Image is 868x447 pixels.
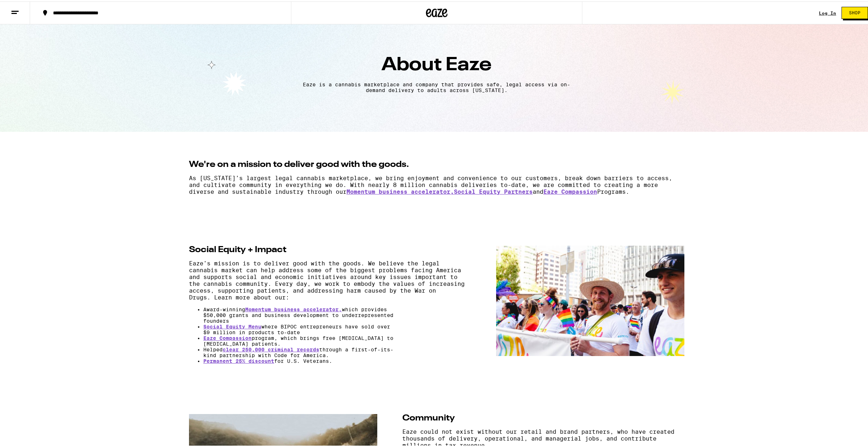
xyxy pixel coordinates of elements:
[189,159,684,168] h2: We're on a mission to deliver good with the goods.
[454,187,533,194] a: Social Equity Partners
[203,345,395,357] li: Helped through a first-of-its-kind partnership with Code for America.
[346,187,454,194] a: Momentum business accelerator,
[203,357,274,362] a: Permanent 25% discount
[179,54,694,73] h1: About Eaze
[299,80,574,92] p: Eaze is a cannabis marketplace and company that provides safe, legal access via on-demand deliver...
[842,5,868,18] button: Shop
[203,322,261,328] a: Social Equity Menu
[849,9,860,14] span: Shop
[203,357,395,362] li: for U.S. Veterans.
[543,187,597,194] a: Eaze Compassion
[189,259,471,299] p: Eaze’s mission is to deliver good with the goods. We believe the legal cannabis market can help a...
[819,9,836,14] a: Log In
[245,305,342,311] a: Momentum business accelerator,
[223,345,319,351] a: clear 250,000 criminal records
[203,305,395,322] li: Award-winning which provides $50,000 grants and business development to underrepresented founders
[203,334,395,345] li: program, which brings free [MEDICAL_DATA] to [MEDICAL_DATA] patients.
[4,5,52,11] span: Hi. Need any help?
[203,322,395,334] li: where BIPOC entrepreneurs have sold over $9 million in products to-date
[189,173,684,194] p: As [US_STATE]’s largest legal cannabis marketplace, we bring enjoyment and convenience to our cus...
[189,244,471,253] h2: Social Equity + Impact
[402,413,684,421] h2: Community
[203,334,252,340] a: Eaze Compassion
